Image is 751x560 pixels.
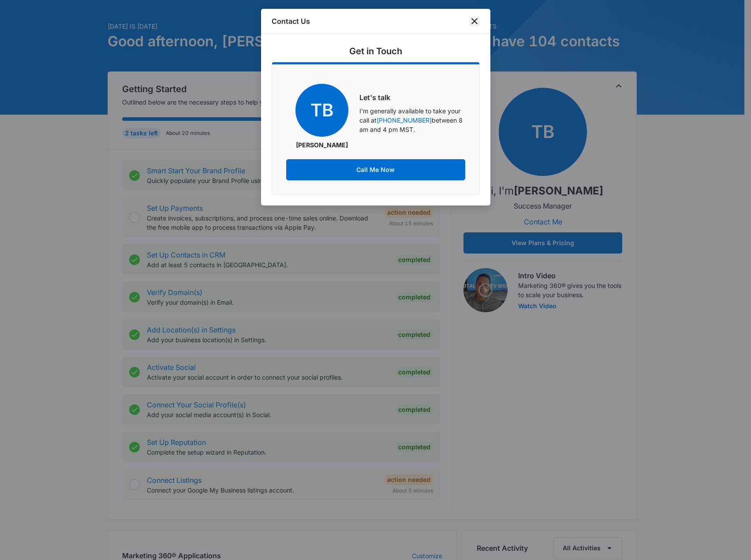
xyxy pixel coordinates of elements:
span: TB [295,84,348,137]
p: [PERSON_NAME] [296,140,348,149]
h5: Get in Touch [349,45,402,58]
button: close [469,16,480,26]
h1: Contact Us [272,16,310,26]
p: I'm generally available to take your call at between 8 am and 4 pm MST. [359,106,465,134]
button: Call Me Now [286,159,465,180]
a: [PHONE_NUMBER] [377,116,432,124]
h6: Let's talk [359,92,465,103]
